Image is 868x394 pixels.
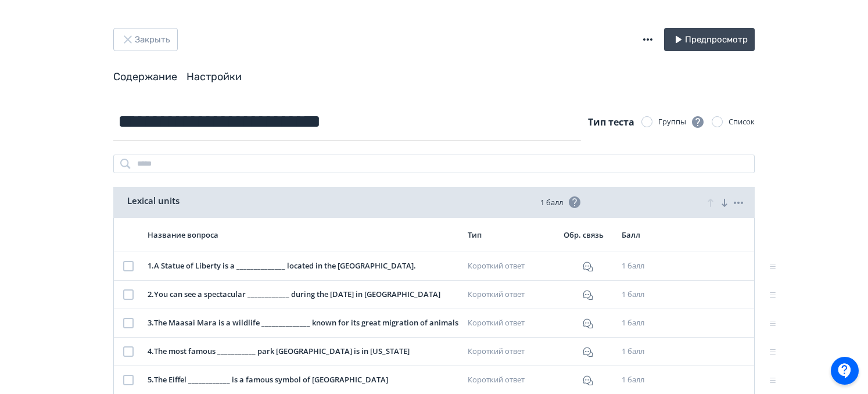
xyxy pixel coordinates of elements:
[468,374,554,386] div: Короткий ответ
[658,115,705,129] div: Группы
[540,195,582,209] span: 1 балл
[564,230,612,240] div: Обр. связь
[148,374,458,386] div: 5 . The Eiffel ____________ is a famous symbol of [GEOGRAPHIC_DATA]
[468,346,554,357] div: Короткий ответ
[113,28,178,51] button: Закрыть
[622,346,665,357] div: 1 балл
[468,230,554,240] div: Тип
[468,289,554,300] div: Короткий ответ
[664,28,755,51] button: Предпросмотр
[186,70,242,83] a: Настройки
[729,116,755,128] div: Список
[468,317,554,329] div: Короткий ответ
[622,317,665,329] div: 1 балл
[622,260,665,272] div: 1 балл
[148,230,458,240] div: Название вопроса
[622,374,665,386] div: 1 балл
[622,230,665,240] div: Балл
[148,260,458,272] div: 1 . A Statue of Liberty is a ______________ located in the [GEOGRAPHIC_DATA].
[148,346,458,357] div: 4 . The most famous ___________ park [GEOGRAPHIC_DATA] is in [US_STATE]
[468,260,554,272] div: Короткий ответ
[588,116,634,128] span: Тип теста
[127,194,180,207] span: Lexical units
[622,289,665,300] div: 1 балл
[148,289,458,300] div: 2 . You can see a spectacular ____________ during the [DATE] in [GEOGRAPHIC_DATA]
[113,70,177,83] a: Содержание
[148,317,458,329] div: 3 . The Maasai Mara is a wildlife ______________ known for its great migration of animals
